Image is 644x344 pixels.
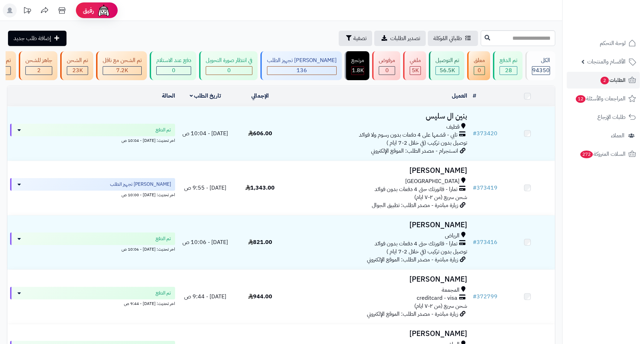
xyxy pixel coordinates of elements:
[8,31,66,46] a: إضافة طلب جديد
[227,66,231,75] span: 0
[567,72,640,89] a: الطلبات2
[580,149,626,159] span: السلات المتروكة
[67,56,88,64] div: تم الشحن
[435,56,459,64] div: تم التوصيل
[436,67,459,75] div: 56464
[473,238,477,246] span: #
[259,51,343,80] a: [PERSON_NAME] تجهيز الطلب 136
[412,66,419,75] span: 5K
[156,290,171,297] span: تم الدفع
[505,66,512,75] span: 28
[26,67,52,75] div: 2
[379,67,395,75] div: 0
[157,67,191,75] div: 0
[587,57,626,67] span: الأقسام والمنتجات
[37,66,41,75] span: 2
[248,292,272,301] span: 944.00
[567,109,640,125] a: طلبات الإرجاع
[351,56,364,64] div: مرتجع
[386,139,467,147] span: توصيل بدون تركيب (في خلال 2-7 ايام )
[452,92,467,100] a: العميل
[580,151,593,159] span: 272
[473,292,477,301] span: #
[600,38,626,48] span: لوحة التحكم
[500,67,517,75] div: 28
[611,131,625,140] span: العملاء
[492,51,524,80] a: تم الدفع 28
[473,184,497,192] a: #373419
[148,51,198,80] a: دفع عند الاستلام 0
[17,51,59,80] a: جاهز للشحن 2
[97,3,111,17] img: ai-face.png
[390,34,420,43] span: تصدير الطلبات
[374,31,426,46] a: تصدير الطلبات
[375,240,457,248] span: تمارا - فاتورتك حتى 4 دفعات بدون فوائد
[352,67,364,75] div: 1807
[339,31,372,46] button: تصفية
[474,67,485,75] div: 0
[473,129,477,138] span: #
[414,193,467,201] span: شحن سريع (من ٢-٧ ايام)
[600,75,626,85] span: الطلبات
[445,232,460,240] span: الرياض
[575,95,586,103] span: 12
[414,302,467,310] span: شحن سريع (من ٢-٧ ايام)
[190,92,221,100] a: تاريخ الطلب
[290,330,467,338] h3: [PERSON_NAME]
[182,238,228,246] span: [DATE] - 10:06 ص
[182,129,228,138] span: [DATE] - 10:04 ص
[10,191,175,198] div: اخر تحديث: [DATE] - 10:00 ص
[67,67,88,75] div: 23030
[567,35,640,52] a: لوحة التحكم
[440,66,455,75] span: 56.5K
[402,51,427,80] a: ملغي 5K
[59,51,95,80] a: تم الشحن 23K
[95,51,148,80] a: تم الشحن مع ناقل 7.2K
[386,247,467,256] span: توصيل بدون تركيب (في خلال 2-7 ايام )
[385,66,389,75] span: 0
[478,66,481,75] span: 0
[473,292,497,301] a: #372799
[410,67,421,75] div: 4954
[532,66,550,75] span: 94350
[500,56,517,64] div: تم الدفع
[428,31,478,46] a: طلباتي المُوكلة
[156,56,191,64] div: دفع عند الاستلام
[567,146,640,162] a: السلات المتروكة272
[162,92,175,100] a: الحالة
[446,123,460,131] span: قطيف
[473,92,476,100] a: #
[206,56,252,64] div: في انتظار صورة التحويل
[156,235,171,242] span: تم الدفع
[172,66,175,75] span: 0
[290,167,467,175] h3: [PERSON_NAME]
[116,66,128,75] span: 7.2K
[442,286,460,294] span: المجمعة
[248,238,272,246] span: 821.00
[405,177,460,185] span: [GEOGRAPHIC_DATA]
[297,66,307,75] span: 136
[417,294,457,302] span: creditcard - visa
[575,94,626,104] span: المراجعات والأسئلة
[10,245,175,252] div: اخر تحديث: [DATE] - 10:06 ص
[567,90,640,107] a: المراجعات والأسئلة12
[427,51,466,80] a: تم التوصيل 56.5K
[597,14,637,29] img: logo-2.png
[18,3,36,19] a: تحديثات المنصة
[410,56,421,64] div: ملغي
[352,66,364,75] span: 1.8K
[206,67,252,75] div: 0
[379,56,395,64] div: مرفوض
[184,184,226,192] span: [DATE] - 9:55 ص
[473,129,497,138] a: #373420
[597,112,626,122] span: طلبات الإرجاع
[343,51,371,80] a: مرتجع 1.8K
[83,6,94,15] span: رفيق
[290,112,467,120] h3: بنين ال سليس
[248,129,272,138] span: 606.00
[184,292,226,301] span: [DATE] - 9:44 ص
[372,201,458,209] span: زيارة مباشرة - مصدر الطلب: تطبيق الجوال
[14,34,51,43] span: إضافة طلب جديد
[198,51,259,80] a: في انتظار صورة التحويل 0
[10,299,175,307] div: اخر تحديث: [DATE] - 9:44 ص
